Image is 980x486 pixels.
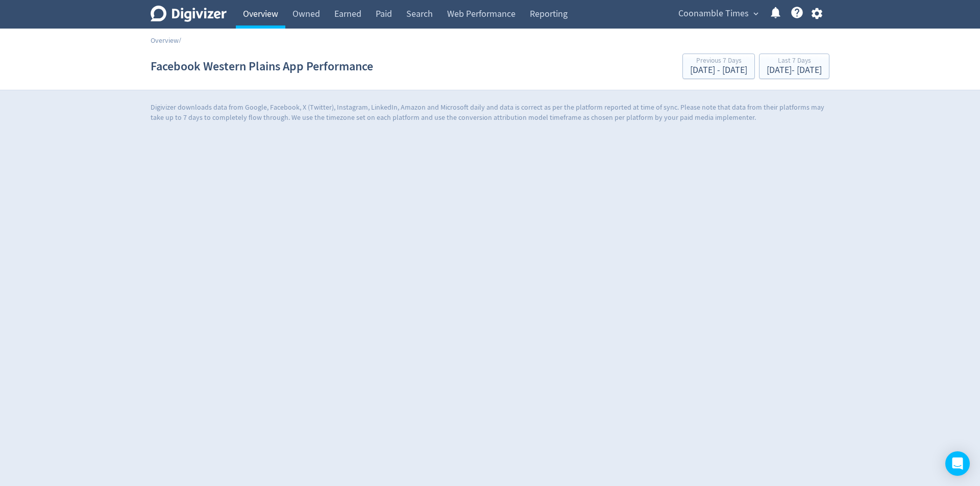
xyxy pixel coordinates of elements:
div: [DATE] - [DATE] [690,66,747,75]
span: expand_more [751,9,761,18]
button: Coonamble Times [675,6,761,22]
div: Open Intercom Messenger [945,451,970,476]
button: Last 7 Days[DATE]- [DATE] [759,54,829,79]
span: Coonamble Times [678,6,749,22]
div: Last 7 Days [767,57,822,66]
h1: Facebook Western Plains App Performance [151,50,373,83]
span: / [179,36,181,45]
div: [DATE] - [DATE] [767,66,822,75]
p: Digivizer downloads data from Google, Facebook, X (Twitter), Instagram, LinkedIn, Amazon and Micr... [151,103,829,122]
div: Previous 7 Days [690,57,747,66]
button: Previous 7 Days[DATE] - [DATE] [682,54,755,79]
a: Overview [151,36,179,45]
